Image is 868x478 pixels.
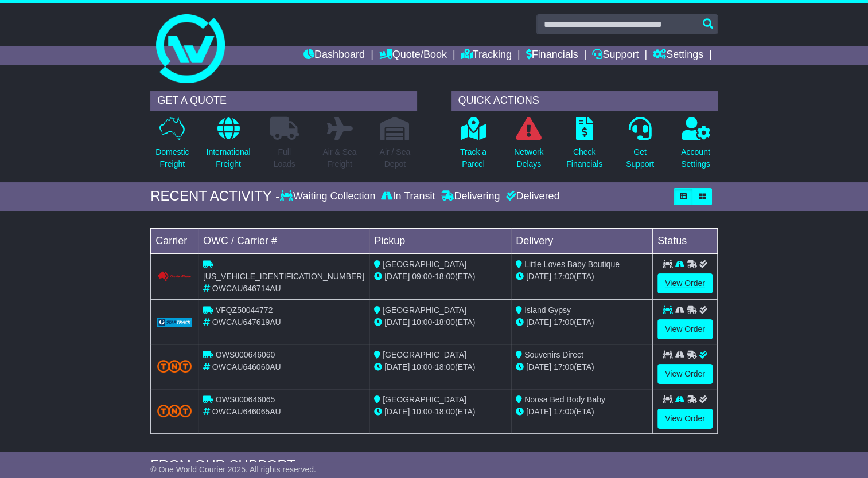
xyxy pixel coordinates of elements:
[412,318,432,327] span: 10:00
[384,272,410,281] span: [DATE]
[155,116,189,177] a: DomesticFreight
[270,146,299,170] p: Full Loads
[384,362,410,371] span: [DATE]
[524,395,605,404] span: Noosa Bed Body Baby
[374,406,506,418] div: - (ETA)
[566,116,603,177] a: CheckFinancials
[374,361,506,373] div: - (ETA)
[412,272,432,281] span: 09:00
[524,305,571,315] span: Island Gypsy
[384,407,410,416] span: [DATE]
[374,316,506,328] div: - (ETA)
[524,260,620,269] span: Little Loves Baby Boutique
[212,318,281,327] span: OWCAU647619AU
[526,407,551,416] span: [DATE]
[212,362,281,371] span: OWCAU646060AU
[554,407,574,416] span: 17:00
[554,318,574,327] span: 17:00
[379,46,447,65] a: Quote/Book
[657,364,713,384] a: View Order
[626,146,654,170] p: Get Support
[150,188,280,205] div: RECENT ACTIVITY -
[516,406,648,418] div: (ETA)
[383,305,466,315] span: [GEOGRAPHIC_DATA]
[514,146,543,170] p: Network Delays
[516,316,648,328] div: (ETA)
[526,318,551,327] span: [DATE]
[526,362,551,371] span: [DATE]
[524,350,583,359] span: Souvenirs Direct
[369,228,511,253] td: Pickup
[680,116,711,177] a: AccountSettings
[511,228,653,253] td: Delivery
[412,362,432,371] span: 10:00
[216,395,275,404] span: OWS000646065
[157,318,191,327] img: GetCarrierServiceLogo
[438,190,503,203] div: Delivering
[157,271,191,282] img: Couriers_Please.png
[526,46,578,65] a: Financials
[516,361,648,373] div: (ETA)
[435,407,455,416] span: 18:00
[526,272,551,281] span: [DATE]
[513,116,544,177] a: NetworkDelays
[303,46,365,65] a: Dashboard
[384,318,410,327] span: [DATE]
[216,350,275,359] span: OWS000646060
[157,405,191,417] img: TNT_Domestic.png
[216,305,273,315] span: VFQZ50044772
[280,190,378,203] div: Waiting Collection
[516,271,648,283] div: (ETA)
[653,228,718,253] td: Status
[503,190,559,203] div: Delivered
[374,271,506,283] div: - (ETA)
[657,409,713,429] a: View Order
[383,395,466,404] span: [GEOGRAPHIC_DATA]
[322,146,356,170] p: Air & Sea Freight
[460,146,486,170] p: Track a Parcel
[150,457,718,474] div: FROM OUR SUPPORT
[625,116,655,177] a: GetSupport
[657,319,713,339] a: View Order
[451,91,718,111] div: QUICK ACTIONS
[212,407,281,416] span: OWCAU646065AU
[435,362,455,371] span: 18:00
[592,46,639,65] a: Support
[151,228,198,253] td: Carrier
[435,272,455,281] span: 18:00
[205,116,251,177] a: InternationalFreight
[681,146,710,170] p: Account Settings
[383,260,466,269] span: [GEOGRAPHIC_DATA]
[657,273,713,293] a: View Order
[554,272,574,281] span: 17:00
[203,272,364,281] span: [US_VEHICLE_IDENTIFICATION_NUMBER]
[566,146,602,170] p: Check Financials
[378,190,438,203] div: In Transit
[157,360,191,373] img: TNT_Domestic.png
[212,284,281,293] span: OWCAU646714AU
[379,146,410,170] p: Air / Sea Depot
[435,318,455,327] span: 18:00
[461,46,512,65] a: Tracking
[155,146,189,170] p: Domestic Freight
[150,465,316,474] span: © One World Courier 2025. All rights reserved.
[412,407,432,416] span: 10:00
[653,46,703,65] a: Settings
[198,228,369,253] td: OWC / Carrier #
[383,350,466,359] span: [GEOGRAPHIC_DATA]
[150,91,417,111] div: GET A QUOTE
[206,146,250,170] p: International Freight
[554,362,574,371] span: 17:00
[460,116,487,177] a: Track aParcel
